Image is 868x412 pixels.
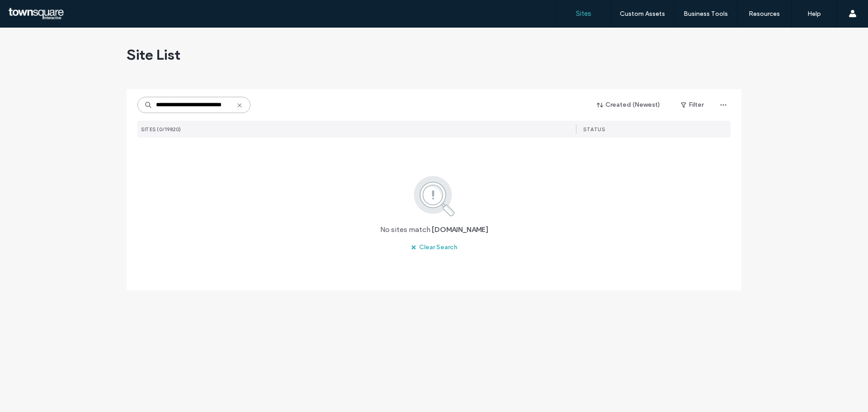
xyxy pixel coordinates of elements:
span: Site List [127,46,180,64]
label: Resources [749,10,780,18]
span: Help [20,6,39,14]
span: STATUS [583,126,605,133]
label: Sites [576,9,591,18]
span: SITES (0/19820) [141,126,181,133]
label: Help [807,10,821,18]
span: No sites match [380,225,430,235]
span: [DOMAIN_NAME] [432,225,488,235]
button: Clear Search [403,240,466,255]
button: Created (Newest) [589,98,668,112]
button: Filter [672,98,712,112]
label: Business Tools [684,10,728,18]
img: search.svg [401,174,467,218]
label: Custom Assets [620,10,665,18]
